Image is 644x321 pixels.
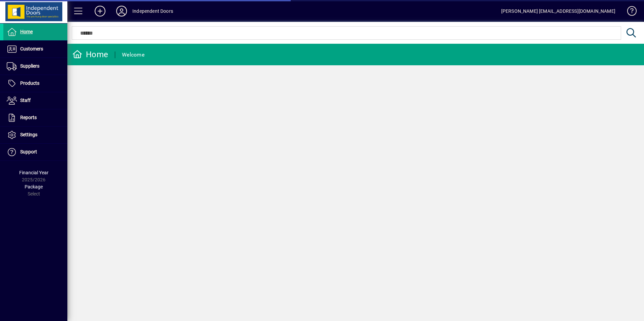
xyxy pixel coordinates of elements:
[89,5,111,17] button: Add
[3,109,67,126] a: Reports
[20,98,31,103] span: Staff
[20,63,39,69] span: Suppliers
[622,1,636,23] a: Knowledge Base
[3,127,67,143] a: Settings
[3,75,67,92] a: Products
[20,29,33,34] span: Home
[122,49,144,60] div: Welcome
[25,184,43,189] span: Package
[111,5,132,17] button: Profile
[20,149,37,154] span: Support
[19,170,49,175] span: Financial Year
[20,132,37,137] span: Settings
[3,92,67,109] a: Staff
[72,49,108,60] div: Home
[501,6,615,16] div: [PERSON_NAME] [EMAIL_ADDRESS][DOMAIN_NAME]
[3,41,67,58] a: Customers
[3,144,67,160] a: Support
[20,80,39,86] span: Products
[3,58,67,75] a: Suppliers
[20,46,43,51] span: Customers
[20,115,37,120] span: Reports
[132,6,173,16] div: Independent Doors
